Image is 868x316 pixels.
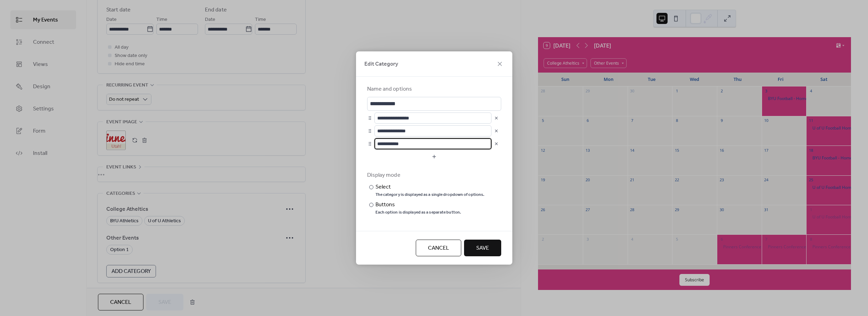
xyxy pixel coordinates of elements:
div: The category is displayed as a single dropdown of options. [375,192,485,198]
div: Name and options [367,85,500,93]
button: Save [464,240,501,256]
div: Select [375,183,483,191]
button: Cancel [416,240,461,256]
div: Display mode [367,171,500,180]
div: Buttons [375,201,460,209]
span: Edit Category [364,60,398,68]
span: Save [476,244,489,252]
div: Each option is displayed as a separate button. [375,210,461,215]
span: Cancel [428,244,449,252]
